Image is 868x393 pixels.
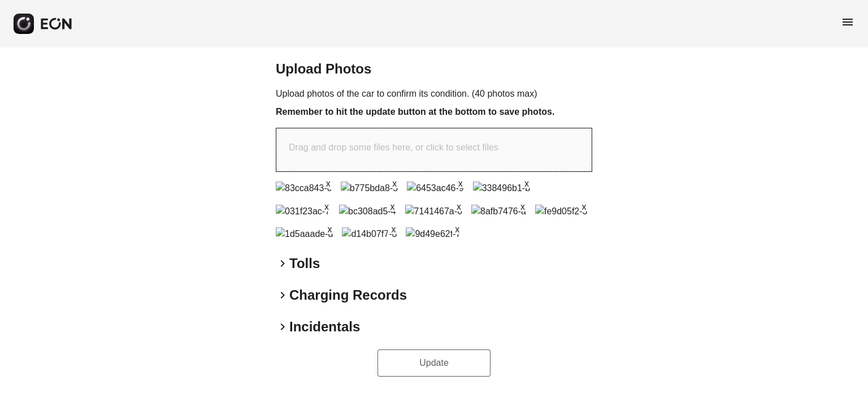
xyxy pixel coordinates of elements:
button: Update [377,349,491,377]
button: x [323,177,334,188]
p: Upload photos of the car to confirm its condition. (40 photos max) [276,87,592,101]
img: 338496b1-b [473,182,530,195]
h2: Charging Records [289,286,407,304]
span: keyboard_arrow_right [276,288,289,302]
span: keyboard_arrow_right [276,320,289,334]
button: x [578,200,589,211]
img: bc308ad5-4 [339,205,396,218]
button: x [452,223,463,234]
button: x [388,223,399,234]
span: menu [841,15,854,29]
img: d14b07f7-8 [342,227,397,241]
img: 8afb7476-a [471,205,526,218]
h3: Remember to hit the update button at the bottom to save photos. [276,105,592,119]
img: 9d49e62f-7 [406,227,461,241]
button: x [517,200,528,211]
h2: Tolls [289,254,320,273]
img: 031f23ac-7 [276,205,330,218]
img: 6453ac46-9 [407,182,464,195]
h2: Incidentals [289,318,360,336]
button: x [455,177,466,188]
span: keyboard_arrow_right [276,257,289,270]
p: Drag and drop some files here, or click to select files [289,141,498,154]
button: x [453,200,465,211]
img: b775bda8-5 [341,182,398,195]
button: x [389,177,400,188]
button: x [521,177,532,188]
h2: Upload Photos [276,60,592,78]
img: fe9d05f2-3 [535,205,588,218]
button: x [324,223,335,234]
img: 83cca843-c [276,182,332,195]
button: x [387,200,398,211]
img: 7141467a-6 [405,205,462,218]
button: x [321,200,332,211]
img: 1d5aaade-d [276,227,333,241]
